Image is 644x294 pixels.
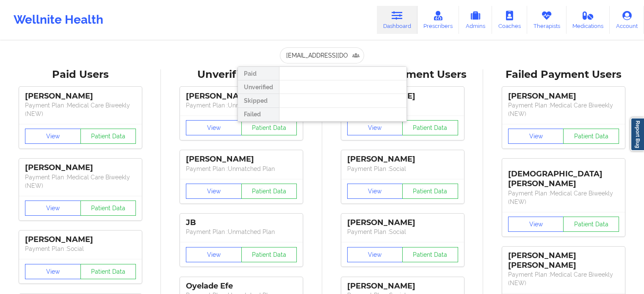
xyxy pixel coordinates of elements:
[186,120,242,135] button: View
[25,129,81,144] button: View
[630,118,644,151] a: Report Bug
[186,228,297,236] p: Payment Plan : Unmatched Plan
[167,68,316,81] div: Unverified Users
[402,184,458,199] button: Patient Data
[238,80,279,94] div: Unverified
[402,247,458,262] button: Patient Data
[241,247,297,262] button: Patient Data
[241,120,297,135] button: Patient Data
[347,154,458,164] div: [PERSON_NAME]
[25,91,136,101] div: [PERSON_NAME]
[186,184,242,199] button: View
[347,228,458,236] p: Payment Plan : Social
[186,281,297,291] div: Oyelade Efe
[186,101,297,110] p: Payment Plan : Unmatched Plan
[347,218,458,228] div: [PERSON_NAME]
[508,251,619,270] div: [PERSON_NAME] [PERSON_NAME]
[489,68,638,81] div: Failed Payment Users
[563,217,619,232] button: Patient Data
[417,6,459,34] a: Prescribers
[508,129,564,144] button: View
[508,163,619,189] div: [DEMOGRAPHIC_DATA][PERSON_NAME]
[186,218,297,228] div: JB
[347,247,403,262] button: View
[459,6,492,34] a: Admins
[186,154,297,164] div: [PERSON_NAME]
[238,108,279,121] div: Failed
[508,217,564,232] button: View
[25,101,136,118] p: Payment Plan : Medical Care Biweekly (NEW)
[186,165,297,173] p: Payment Plan : Unmatched Plan
[80,129,136,144] button: Patient Data
[508,91,619,101] div: [PERSON_NAME]
[347,281,458,291] div: [PERSON_NAME]
[492,6,527,34] a: Coaches
[25,235,136,245] div: [PERSON_NAME]
[80,201,136,216] button: Patient Data
[347,165,458,173] p: Payment Plan : Social
[241,184,297,199] button: Patient Data
[25,163,136,173] div: [PERSON_NAME]
[567,6,610,34] a: Medications
[402,120,458,135] button: Patient Data
[347,184,403,199] button: View
[186,91,297,101] div: [PERSON_NAME]
[508,189,619,206] p: Payment Plan : Medical Care Biweekly (NEW)
[80,264,136,279] button: Patient Data
[6,68,155,81] div: Paid Users
[610,6,644,34] a: Account
[508,101,619,118] p: Payment Plan : Medical Care Biweekly (NEW)
[25,245,136,253] p: Payment Plan : Social
[238,67,279,80] div: Paid
[238,94,279,107] div: Skipped
[186,247,242,262] button: View
[25,264,81,279] button: View
[508,270,619,287] p: Payment Plan : Medical Care Biweekly (NEW)
[25,201,81,216] button: View
[347,120,403,135] button: View
[563,129,619,144] button: Patient Data
[377,6,417,34] a: Dashboard
[527,6,567,34] a: Therapists
[25,173,136,190] p: Payment Plan : Medical Care Biweekly (NEW)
